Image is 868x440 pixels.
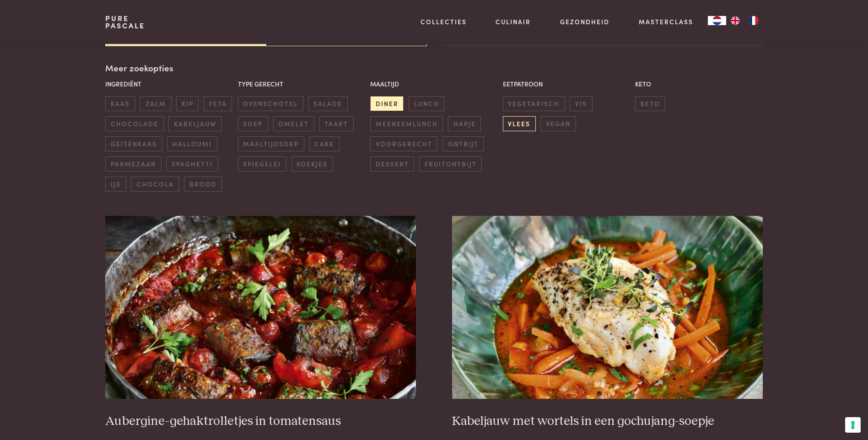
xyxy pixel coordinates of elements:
[370,136,437,151] span: voorgerecht
[570,96,592,111] span: vis
[105,116,163,131] span: chocolade
[105,216,415,429] a: Aubergine-gehaktrolletjes in tomatensaus Aubergine-gehaktrolletjes in tomatensaus
[291,156,333,172] span: koekjes
[238,156,286,172] span: spiegelei
[708,16,726,25] div: Language
[452,216,762,399] img: Kabeljauw met wortels in een gochujang-soepje
[442,136,484,151] span: ontbijt
[503,96,565,111] span: vegetarisch
[273,116,314,131] span: omelet
[370,156,414,172] span: dessert
[708,16,763,25] aside: Language selected: Nederlands
[105,156,161,172] span: parmezaan
[452,413,762,429] h3: Kabeljauw met wortels in een gochujang-soepje
[635,79,763,89] p: Keto
[105,15,145,29] a: PurePascale
[105,413,415,429] h3: Aubergine-gehaktrolletjes in tomatensaus
[140,96,171,111] span: zalm
[238,116,268,131] span: soep
[452,216,762,429] a: Kabeljauw met wortels in een gochujang-soepje Kabeljauw met wortels in een gochujang-soepje
[635,96,665,111] span: keto
[238,79,366,89] p: Type gerecht
[503,116,536,131] span: vlees
[540,116,576,131] span: vegan
[496,17,531,27] a: Culinair
[726,16,763,25] ul: Language list
[308,96,348,111] span: salade
[309,136,340,151] span: cake
[560,17,609,27] a: Gezondheid
[105,79,233,89] p: Ingrediënt
[744,16,763,25] a: FR
[238,96,303,111] span: ovenschotel
[726,16,744,25] a: EN
[421,17,467,27] a: Collecties
[167,136,217,151] span: halloumi
[419,156,482,172] span: fruitontbijt
[105,96,135,111] span: kaas
[639,17,693,27] a: Masterclass
[409,96,444,111] span: lunch
[503,79,631,89] p: Eetpatroon
[105,216,415,399] img: Aubergine-gehaktrolletjes in tomatensaus
[105,177,126,192] span: ijs
[845,417,861,433] button: Uw voorkeuren voor toestemming voor trackingtechnologieën
[105,136,162,151] span: geitenkaas
[370,96,404,111] span: diner
[448,116,481,131] span: hapje
[168,116,221,131] span: kabeljauw
[370,79,498,89] p: Maaltijd
[131,177,179,192] span: chocola
[238,136,304,151] span: maaltijdsoep
[184,177,222,192] span: brood
[176,96,199,111] span: kip
[166,156,218,172] span: spaghetti
[370,116,443,131] span: meeneemlunch
[204,96,232,111] span: feta
[319,116,354,131] span: taart
[708,16,726,25] a: NL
